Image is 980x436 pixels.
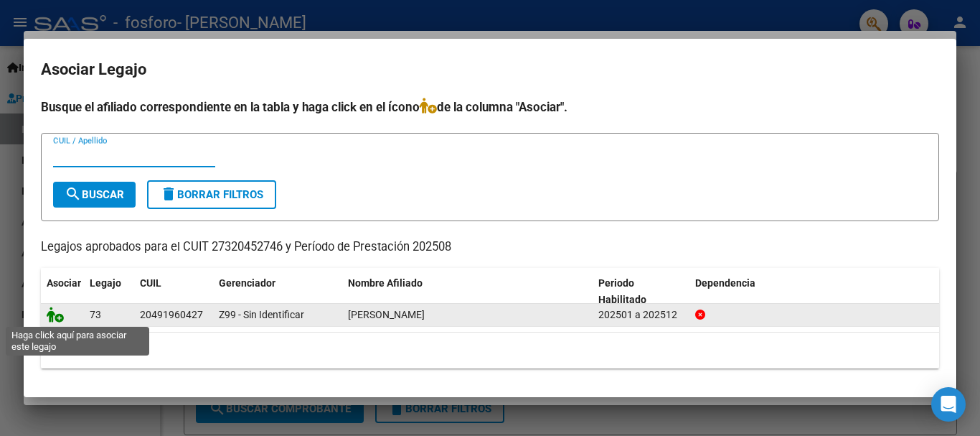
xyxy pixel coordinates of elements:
[65,188,124,201] span: Buscar
[598,307,684,323] div: 202501 a 202512
[41,333,939,368] div: 1 registros
[41,98,939,116] h4: Busque el afiliado correspondiente en la tabla y haga click en el ícono de la columna "Asociar".
[84,268,134,315] datatable-header-cell: Legajo
[598,277,646,305] span: Periodo Habilitado
[47,277,81,289] span: Asociar
[53,182,136,208] button: Buscar
[90,309,101,320] span: 73
[147,180,276,209] button: Borrar Filtros
[90,277,121,289] span: Legajo
[348,309,425,320] span: MIRANDA JOSE GABRIEL
[160,188,263,201] span: Borrar Filtros
[219,309,304,320] span: Z99 - Sin Identificar
[41,56,939,83] h2: Asociar Legajo
[134,268,213,315] datatable-header-cell: CUIL
[140,307,203,323] div: 20491960427
[348,277,423,289] span: Nombre Afiliado
[931,387,966,422] div: Open Intercom Messenger
[695,277,755,289] span: Dependencia
[65,185,82,203] mat-icon: search
[41,238,939,256] p: Legajos aprobados para el CUIT 27320452746 y Período de Prestación 202508
[213,268,342,315] datatable-header-cell: Gerenciador
[219,277,275,289] span: Gerenciador
[689,268,940,315] datatable-header-cell: Dependencia
[160,185,177,203] mat-icon: delete
[342,268,593,315] datatable-header-cell: Nombre Afiliado
[593,268,689,315] datatable-header-cell: Periodo Habilitado
[41,268,84,315] datatable-header-cell: Asociar
[140,277,161,289] span: CUIL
